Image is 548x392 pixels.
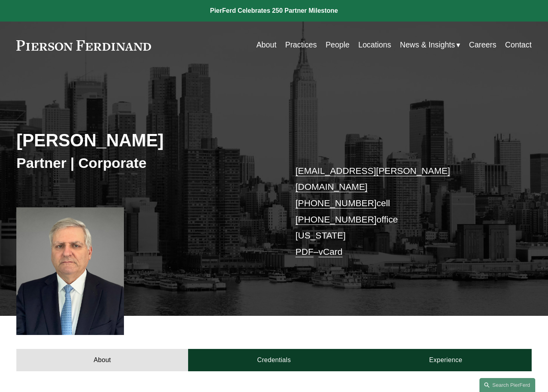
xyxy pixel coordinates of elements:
a: folder dropdown [400,37,460,53]
a: [EMAIL_ADDRESS][PERSON_NAME][DOMAIN_NAME] [295,166,450,192]
a: About [256,37,276,53]
a: [PHONE_NUMBER] [295,198,376,208]
a: PDF [295,247,313,257]
a: Careers [469,37,497,53]
a: Practices [285,37,317,53]
a: Search this site [479,378,535,392]
a: People [326,37,350,53]
a: vCard [318,247,342,257]
a: [PHONE_NUMBER] [295,215,376,225]
h3: Partner | Corporate [16,154,274,172]
h2: [PERSON_NAME] [16,130,274,151]
a: Experience [360,349,532,371]
p: cell office [US_STATE] – [295,163,510,260]
span: News & Insights [400,38,455,52]
a: Credentials [188,349,360,371]
a: Locations [358,37,391,53]
a: Contact [505,37,531,53]
a: About [16,349,188,371]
